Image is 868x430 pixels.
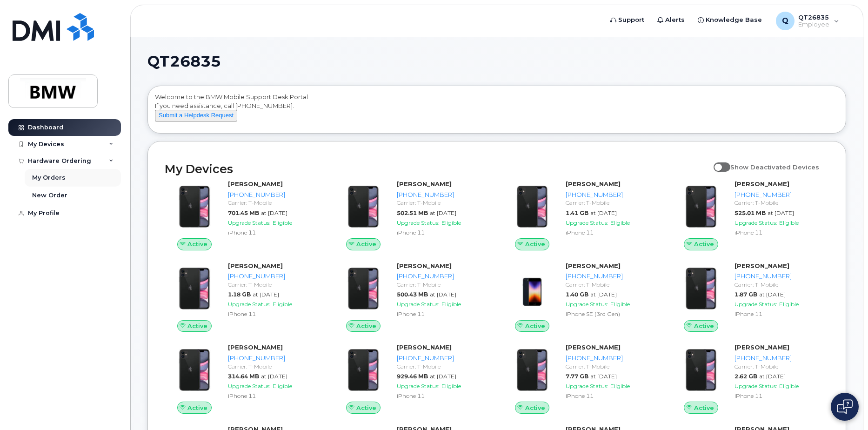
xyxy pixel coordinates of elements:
[397,383,440,390] span: Upgrade Status:
[397,190,487,199] div: [PHONE_NUMBER]
[734,219,777,226] span: Upgrade Status:
[510,348,554,392] img: iPhone_11.jpg
[356,403,376,412] span: Active
[566,281,656,289] div: Carrier: T-Mobile
[228,291,251,298] span: 1.18 GB
[694,403,714,412] span: Active
[228,199,319,207] div: Carrier: T-Mobile
[165,262,322,332] a: Active[PERSON_NAME][PHONE_NUMBER]Carrier: T-Mobile1.18 GBat [DATE]Upgrade Status:EligibleiPhone 11
[759,291,786,298] span: at [DATE]
[253,291,279,298] span: at [DATE]
[610,219,630,226] span: Eligible
[397,373,428,380] span: 929.46 MB
[334,262,491,332] a: Active[PERSON_NAME][PHONE_NUMBER]Carrier: T-Mobile500.43 MBat [DATE]Upgrade Status:EligibleiPhone 11
[341,266,386,311] img: iPhone_11.jpg
[694,322,714,330] span: Active
[334,180,491,250] a: Active[PERSON_NAME][PHONE_NUMBER]Carrier: T-Mobile502.51 MBat [DATE]Upgrade Status:EligibleiPhone 11
[397,199,487,207] div: Carrier: T-Mobile
[187,403,207,412] span: Active
[714,158,721,166] input: Show Deactivated Devices
[228,219,271,226] span: Upgrade Status:
[837,399,853,414] img: Open chat
[566,199,656,207] div: Carrier: T-Mobile
[734,209,766,216] span: 525.01 MB
[525,240,545,249] span: Active
[566,383,608,390] span: Upgrade Status:
[228,310,319,318] div: iPhone 11
[734,190,825,199] div: [PHONE_NUMBER]
[566,343,621,351] strong: [PERSON_NAME]
[734,301,777,308] span: Upgrade Status:
[172,184,217,229] img: iPhone_11.jpg
[228,228,319,236] div: iPhone 11
[566,272,656,281] div: [PHONE_NUMBER]
[430,209,456,216] span: at [DATE]
[679,348,723,392] img: iPhone_11.jpg
[590,373,617,380] span: at [DATE]
[566,363,656,370] div: Carrier: T-Mobile
[228,363,319,370] div: Carrier: T-Mobile
[566,373,588,380] span: 7.77 GB
[228,272,319,281] div: [PHONE_NUMBER]
[397,262,452,269] strong: [PERSON_NAME]
[734,373,757,380] span: 2.62 GB
[273,219,292,226] span: Eligible
[734,343,789,351] strong: [PERSON_NAME]
[525,322,545,330] span: Active
[671,343,829,414] a: Active[PERSON_NAME][PHONE_NUMBER]Carrier: T-Mobile2.62 GBat [DATE]Upgrade Status:EligibleiPhone 11
[165,180,322,250] a: Active[PERSON_NAME][PHONE_NUMBER]Carrier: T-Mobile701.45 MBat [DATE]Upgrade Status:EligibleiPhone 11
[734,354,825,363] div: [PHONE_NUMBER]
[734,272,825,281] div: [PHONE_NUMBER]
[590,209,617,216] span: at [DATE]
[734,281,825,289] div: Carrier: T-Mobile
[679,184,723,229] img: iPhone_11.jpg
[261,373,287,380] span: at [DATE]
[768,209,794,216] span: at [DATE]
[566,262,621,269] strong: [PERSON_NAME]
[734,199,825,207] div: Carrier: T-Mobile
[397,228,487,236] div: iPhone 11
[779,219,799,226] span: Eligible
[397,209,428,216] span: 502.51 MB
[566,180,621,188] strong: [PERSON_NAME]
[510,184,554,229] img: iPhone_11.jpg
[734,363,825,370] div: Carrier: T-Mobile
[397,219,440,226] span: Upgrade Status:
[273,383,292,390] span: Eligible
[734,392,825,400] div: iPhone 11
[441,219,461,226] span: Eligible
[155,111,237,119] a: Submit a Helpdesk Request
[610,301,630,308] span: Eligible
[341,184,386,229] img: iPhone_11.jpg
[566,392,656,400] div: iPhone 11
[187,240,207,249] span: Active
[172,348,217,392] img: iPhone_11.jpg
[734,262,789,269] strong: [PERSON_NAME]
[165,343,322,414] a: Active[PERSON_NAME][PHONE_NUMBER]Carrier: T-Mobile314.64 MBat [DATE]Upgrade Status:EligibleiPhone 11
[566,301,608,308] span: Upgrade Status:
[397,363,487,370] div: Carrier: T-Mobile
[356,322,376,330] span: Active
[430,291,456,298] span: at [DATE]
[228,373,259,380] span: 314.64 MB
[334,343,491,414] a: Active[PERSON_NAME][PHONE_NUMBER]Carrier: T-Mobile929.46 MBat [DATE]Upgrade Status:EligibleiPhone 11
[228,383,271,390] span: Upgrade Status:
[590,291,617,298] span: at [DATE]
[671,262,829,332] a: Active[PERSON_NAME][PHONE_NUMBER]Carrier: T-Mobile1.87 GBat [DATE]Upgrade Status:EligibleiPhone 11
[566,228,656,236] div: iPhone 11
[759,373,786,380] span: at [DATE]
[566,291,588,298] span: 1.40 GB
[273,301,292,308] span: Eligible
[441,301,461,308] span: Eligible
[502,180,660,250] a: Active[PERSON_NAME][PHONE_NUMBER]Carrier: T-Mobile1.41 GBat [DATE]Upgrade Status:EligibleiPhone 11
[502,262,660,332] a: Active[PERSON_NAME][PHONE_NUMBER]Carrier: T-Mobile1.40 GBat [DATE]Upgrade Status:EligibleiPhone S...
[566,354,656,363] div: [PHONE_NUMBER]
[734,228,825,236] div: iPhone 11
[147,54,221,68] span: QT26835
[734,383,777,390] span: Upgrade Status:
[397,310,487,318] div: iPhone 11
[779,383,799,390] span: Eligible
[261,209,287,216] span: at [DATE]
[566,219,608,226] span: Upgrade Status:
[566,209,588,216] span: 1.41 GB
